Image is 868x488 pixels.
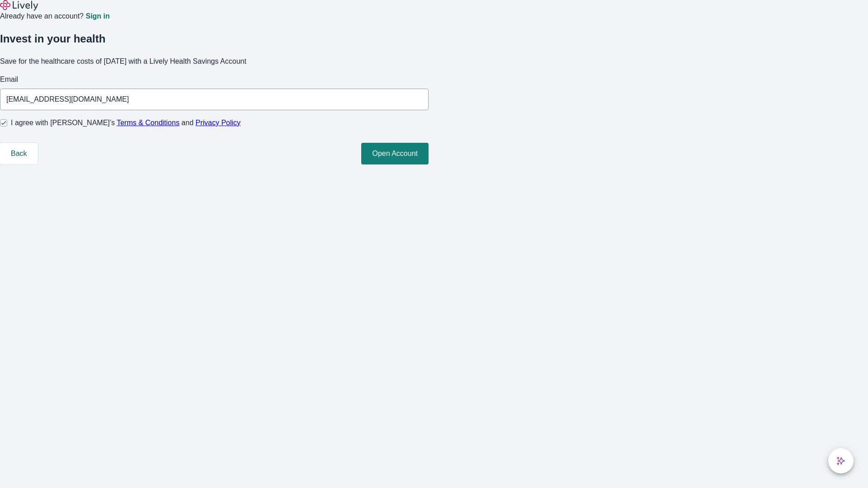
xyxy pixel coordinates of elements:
span: I agree with [PERSON_NAME]’s and [11,117,241,128]
a: Privacy Policy [196,119,241,127]
button: chat [828,448,854,474]
button: Open Account [361,143,429,164]
a: Terms & Conditions [117,119,179,127]
a: Sign in [85,13,109,20]
svg: Lively AI Assistant [836,456,845,465]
